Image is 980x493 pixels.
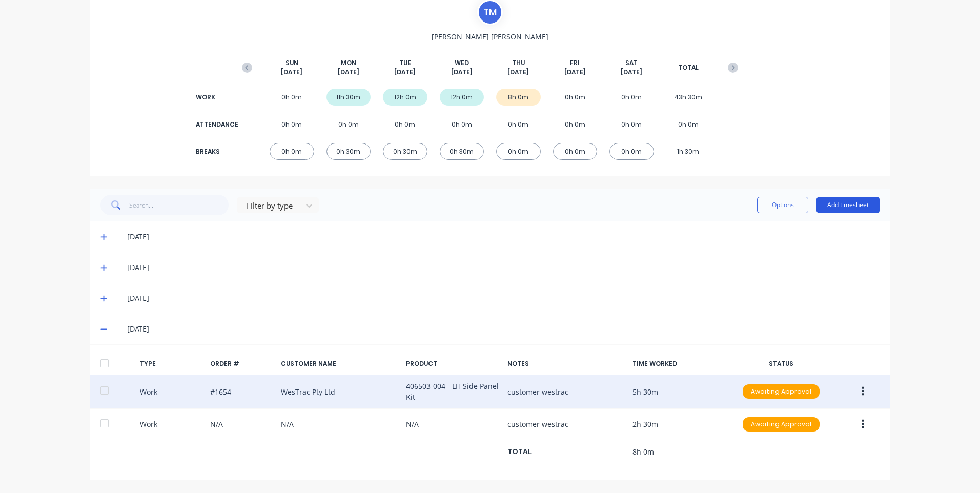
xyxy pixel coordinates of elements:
div: BREAKS [196,147,237,156]
div: TYPE [140,359,202,368]
div: 0h 0m [666,116,711,133]
div: 0h 0m [553,116,598,133]
div: Awaiting Approval [743,417,820,432]
div: 0h 0m [440,116,484,133]
div: 0h 30m [440,143,484,160]
div: 0h 0m [270,143,314,160]
div: 0h 0m [383,116,427,133]
button: Options [757,197,808,213]
div: 0h 0m [609,143,654,160]
div: 0h 0m [326,116,371,133]
span: WED [455,58,469,68]
span: FRI [570,58,580,68]
div: [DATE] [127,323,880,335]
div: 0h 0m [496,116,541,133]
div: 0h 0m [609,116,654,133]
span: SUN [285,58,298,68]
span: MON [341,58,356,68]
div: STATUS [734,359,828,368]
span: [DATE] [451,68,473,77]
span: [DATE] [621,68,642,77]
div: 1h 30m [666,143,711,160]
div: 43h 30m [666,89,711,106]
button: Add timesheet [816,197,880,213]
div: 0h 0m [553,89,598,106]
span: SAT [625,58,638,68]
span: THU [512,58,525,68]
div: [DATE] [127,262,880,273]
div: 0h 0m [553,143,598,160]
div: 8h 0m [496,89,541,106]
div: ATTENDANCE [196,120,237,129]
span: [DATE] [281,68,302,77]
div: NOTES [507,359,624,368]
input: Search... [129,195,229,215]
div: PRODUCT [406,359,499,368]
div: 12h 0m [383,89,427,106]
div: [DATE] [127,293,880,304]
div: 0h 0m [496,143,541,160]
span: [DATE] [564,68,586,77]
div: CUSTOMER NAME [281,359,398,368]
span: [DATE] [507,68,529,77]
div: [DATE] [127,231,880,242]
div: 0h 0m [270,89,314,106]
div: 0h 30m [326,143,371,160]
div: 0h 0m [609,89,654,106]
div: 12h 0m [440,89,484,106]
span: [PERSON_NAME] [PERSON_NAME] [432,31,548,42]
div: TIME WORKED [632,359,726,368]
div: WORK [196,93,237,102]
div: Awaiting Approval [743,384,820,399]
div: 0h 30m [383,143,427,160]
span: TOTAL [678,63,699,72]
span: TUE [399,58,411,68]
span: [DATE] [338,68,359,77]
span: [DATE] [394,68,416,77]
div: ORDER # [210,359,273,368]
div: 0h 0m [270,116,314,133]
div: 11h 30m [326,89,371,106]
